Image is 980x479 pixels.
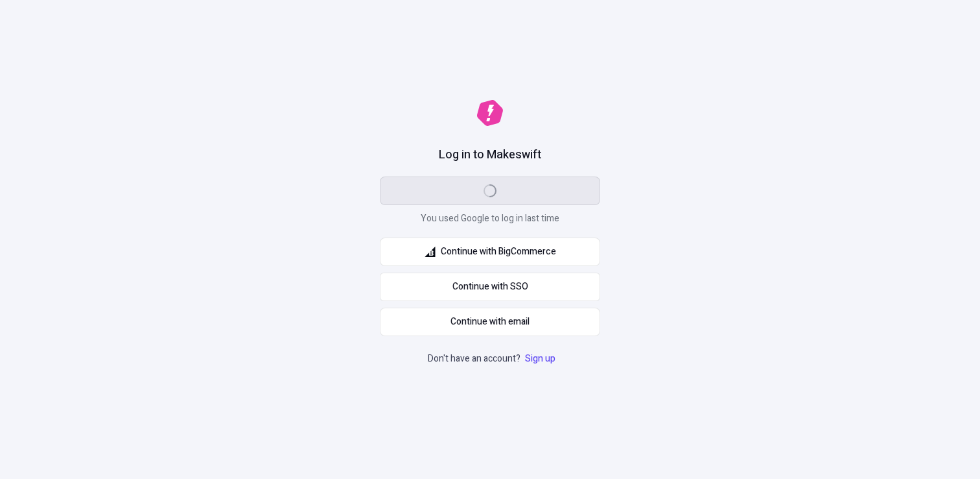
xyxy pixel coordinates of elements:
span: Continue with BigCommerce [441,245,556,259]
a: Continue with SSO [380,273,600,301]
p: You used Google to log in last time [380,212,600,231]
h1: Log in to Makeswift [439,147,541,164]
button: Continue with BigCommerce [380,238,600,266]
a: Sign up [522,352,558,365]
button: Continue with email [380,308,600,336]
p: Don't have an account? [428,352,558,366]
span: Continue with email [450,315,530,329]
